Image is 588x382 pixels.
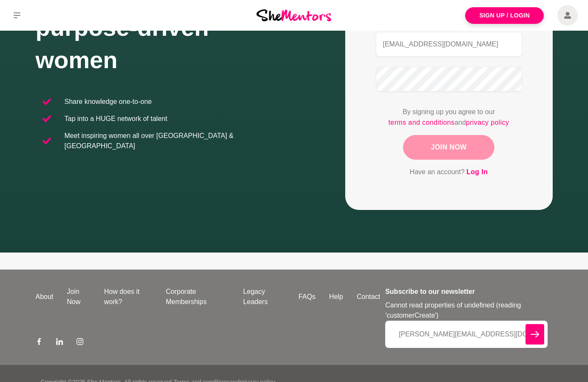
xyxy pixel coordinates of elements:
[65,97,152,107] p: Share knowledge one-to-one
[36,338,43,348] a: Facebook
[376,32,522,57] input: Email address
[385,300,547,321] p: Cannot read properties of undefined (reading 'customerCreate')
[256,9,331,21] img: She Mentors Logo
[385,321,547,348] input: Email address
[389,117,455,128] a: terms and conditions
[350,292,387,302] a: Contact
[376,107,522,128] p: By signing up you agree to our and
[65,131,287,151] p: Meet inspiring women all over [GEOGRAPHIC_DATA] & [GEOGRAPHIC_DATA]
[376,167,522,178] p: Have an account?
[65,114,168,124] p: Tap into a HUGE network of talent
[322,292,350,302] a: Help
[29,292,60,302] a: About
[236,287,292,307] a: Legacy Leaders
[97,287,159,307] a: How does it work?
[77,338,83,348] a: Instagram
[60,287,97,307] a: Join Now
[292,292,322,302] a: FAQs
[385,287,547,297] h4: Subscribe to our newsletter
[56,338,63,348] a: LinkedIn
[159,287,236,307] a: Corporate Memberships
